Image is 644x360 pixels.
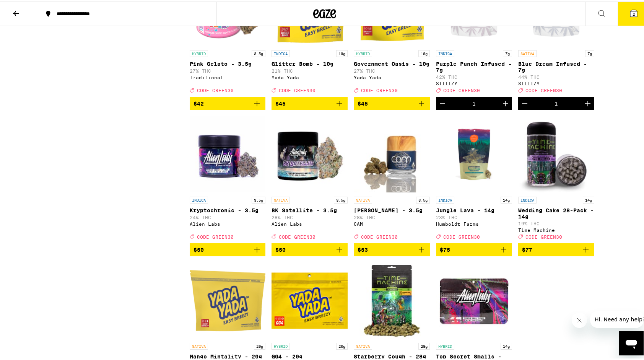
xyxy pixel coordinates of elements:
[272,49,290,55] p: INDICA
[272,220,348,225] div: Alien Labs
[197,87,234,92] span: CODE GREEN30
[418,341,430,348] p: 28g
[190,213,266,218] p: 24% THC
[190,220,266,225] div: Alien Labs
[190,242,266,255] button: Add to bag
[633,10,635,15] span: 2
[354,206,430,212] p: [PERSON_NAME] - 3.5g
[334,195,348,202] p: 3.5g
[194,99,204,105] span: $42
[572,311,587,326] iframe: Close message
[436,195,454,202] p: INDICA
[190,261,266,337] img: Yada Yada - Mango Mintality - 20g
[501,341,512,348] p: 14g
[499,96,512,109] button: Increment
[354,67,430,72] p: 27% THC
[503,49,512,55] p: 7g
[272,73,348,78] div: Yada Yada
[354,73,430,78] div: Yada Yada
[518,242,594,255] button: Add to bag
[272,67,348,72] p: 21% THC
[5,5,55,11] span: Hi. Need any help?
[354,341,372,348] p: SATIVA
[358,245,368,251] span: $53
[416,195,430,202] p: 3.5g
[252,195,265,202] p: 3.5g
[436,213,512,218] p: 23% THC
[190,59,266,65] p: Pink Gelato - 3.5g
[275,245,286,251] span: $50
[436,115,512,242] a: Open page for Jungle Lava - 14g from Humboldt Farms
[361,233,398,238] span: CODE GREEN30
[272,59,348,65] p: Glitter Bomb - 10g
[197,233,234,238] span: CODE GREEN30
[361,87,398,92] span: CODE GREEN30
[590,310,644,326] iframe: Message from company
[190,206,266,212] p: Kryptochronic - 3.5g
[518,96,531,109] button: Decrement
[354,213,430,218] p: 28% THC
[354,49,372,55] p: HYBRID
[418,49,430,55] p: 10g
[436,115,512,191] img: Humboldt Farms - Jungle Lava - 14g
[585,49,594,55] p: 7g
[358,99,368,105] span: $45
[272,195,290,202] p: SATIVA
[190,115,266,191] img: Alien Labs - Kryptochronic - 3.5g
[518,220,594,225] p: 19% THC
[336,341,348,348] p: 20g
[354,115,430,242] a: Open page for Jack Herer - 3.5g from CAM
[440,245,450,251] span: $75
[436,59,512,72] p: Purple Punch Infused - 7g
[354,242,430,255] button: Add to bag
[190,49,208,55] p: HYBRID
[518,226,594,231] div: Time Machine
[436,341,454,348] p: HYBRID
[443,233,480,238] span: CODE GREEN30
[336,49,348,55] p: 10g
[354,96,430,109] button: Add to bag
[279,87,315,92] span: CODE GREEN30
[518,49,537,55] p: SATIVA
[518,73,594,78] p: 44% THC
[525,87,562,92] span: CODE GREEN30
[354,59,430,65] p: Government Oasis - 10g
[518,195,537,202] p: INDICA
[436,73,512,78] p: 42% THC
[522,245,532,251] span: $77
[518,80,594,85] div: STIIIZY
[525,233,562,238] span: CODE GREEN30
[472,99,476,105] div: 1
[518,206,594,218] p: Wedding Cake 28-Pack - 14g
[194,245,204,251] span: $50
[518,115,594,191] img: Time Machine - Wedding Cake 28-Pack - 14g
[272,341,290,348] p: HYBRID
[275,99,286,105] span: $45
[518,115,594,242] a: Open page for Wedding Cake 28-Pack - 14g from Time Machine
[354,261,430,337] img: Time Machine - Starberry Cough - 28g
[354,352,430,358] p: Starberry Cough - 28g
[254,341,265,348] p: 20g
[443,87,480,92] span: CODE GREEN30
[272,96,348,109] button: Add to bag
[190,195,208,202] p: INDICA
[354,195,372,202] p: SATIVA
[518,59,594,72] p: Blue Dream Infused - 7g
[436,261,512,337] img: Alien Labs - Top Secret Smalls - 14g
[436,49,454,55] p: INDICA
[436,80,512,85] div: STIIIZY
[583,195,594,202] p: 14g
[252,49,265,55] p: 3.5g
[436,206,512,212] p: Jungle Lava - 14g
[190,352,266,358] p: Mango Mintality - 20g
[436,96,449,109] button: Decrement
[190,341,208,348] p: SATIVA
[501,195,512,202] p: 14g
[354,220,430,225] div: CAM
[190,73,266,78] div: Traditional
[272,206,348,212] p: BK Satellite - 3.5g
[272,115,348,191] img: Alien Labs - BK Satellite - 3.5g
[279,233,315,238] span: CODE GREEN30
[555,99,558,105] div: 1
[190,67,266,72] p: 27% THC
